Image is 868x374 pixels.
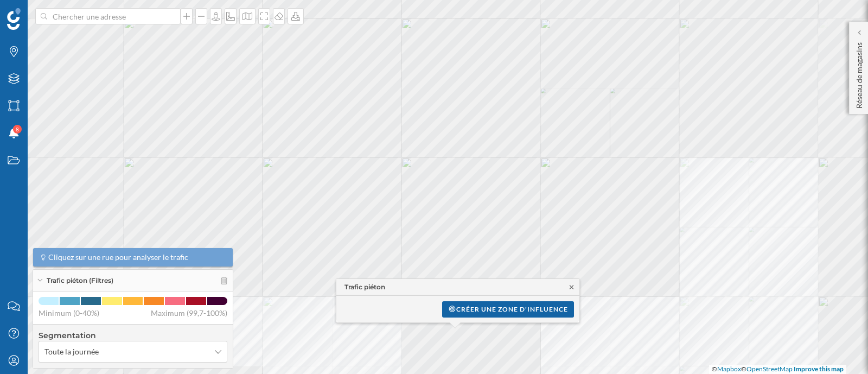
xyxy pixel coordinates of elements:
[7,8,21,30] img: Logo Geoblink
[746,365,793,373] a: OpenStreetMap
[794,365,844,373] a: Improve this map
[39,330,227,341] h4: Segmentation
[854,38,865,109] p: Réseau de magasins
[47,276,113,286] span: Trafic piéton (Filtres)
[39,308,99,319] span: Minimum (0-40%)
[17,8,70,17] span: Assistance
[16,124,19,135] span: 8
[717,365,741,373] a: Mapbox
[709,365,846,374] div: © ©
[44,346,99,357] span: Toute la journée
[151,308,227,319] span: Maximum (99,7-100%)
[344,282,385,292] div: Trafic piéton
[48,252,188,263] span: Cliquez sur une rue pour analyser le trafic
